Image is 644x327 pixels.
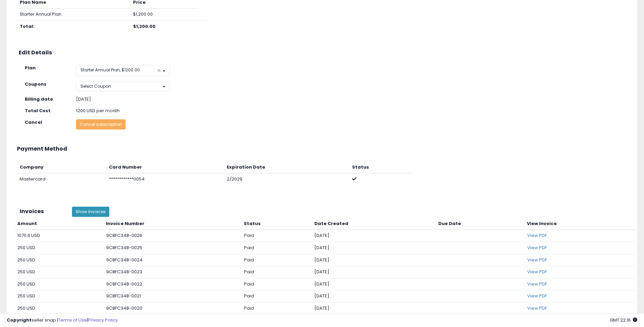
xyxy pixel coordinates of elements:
td: 9C8FC348-0026 [104,230,241,242]
button: Cancel subscription [76,119,126,130]
a: View PDF [527,305,547,311]
th: Card Number [106,161,224,173]
td: 250 USD [15,302,103,314]
td: [DATE] [312,290,436,303]
strong: Plan [25,65,36,71]
span: Select Coupon [80,83,111,89]
a: View PDF [527,293,547,299]
td: 9C8FC348-0021 [104,290,241,303]
a: View PDF [527,269,547,275]
th: Status [349,161,413,173]
th: Due Date [436,218,524,230]
h3: Edit Details [19,50,625,56]
a: Terms of Use [58,317,87,323]
td: 250 USD [15,266,103,278]
td: 9C8FC348-0022 [104,278,241,290]
span: × [157,67,161,74]
td: 250 USD [15,254,103,266]
td: Paid [241,278,312,290]
td: 1070.6 USD [15,230,103,242]
strong: Coupons [25,81,47,87]
button: Select Coupon [76,81,169,91]
td: 9C8FC348-0023 [104,266,241,278]
td: [DATE] [312,266,436,278]
td: [DATE] [312,302,436,314]
th: Status [241,218,312,230]
span: Starter Annual Plan, $1200.00 [80,67,140,73]
td: $1,200.00 [130,8,197,21]
div: seller snap | | [7,317,118,324]
strong: Copyright [7,317,32,323]
td: Paid [241,242,312,254]
th: Date Created [312,218,436,230]
a: View PDF [527,244,547,251]
td: Paid [241,266,312,278]
button: Show Invoices [72,207,109,217]
td: [DATE] [312,254,436,266]
th: Company [17,161,106,173]
strong: Billing date [25,96,53,102]
b: Total: [20,23,34,30]
td: Mastercard [17,173,106,185]
td: 9C8FC348-0024 [104,254,241,266]
td: Paid [241,230,312,242]
th: Invoice Number [104,218,241,230]
a: View PDF [527,281,547,287]
strong: Cancel [25,119,42,125]
td: 2/2029 [224,173,349,185]
td: 9C8FC348-0025 [104,242,241,254]
a: Privacy Policy [88,317,118,323]
td: [DATE] [312,278,436,290]
td: 250 USD [15,290,103,303]
th: Expiration Date [224,161,349,173]
h3: Invoices [20,208,62,214]
td: Paid [241,290,312,303]
td: [DATE] [312,242,436,254]
td: [DATE] [312,230,436,242]
td: Paid [241,254,312,266]
a: View PDF [527,257,547,263]
td: 250 USD [15,242,103,254]
a: View PDF [527,232,547,239]
div: [DATE] [76,96,220,103]
th: View Invoice [525,218,636,230]
div: 1200 USD per month [71,108,225,114]
strong: Total Cost [25,107,51,114]
b: $1,200.00 [133,23,155,30]
td: 9C8FC348-0020 [104,302,241,314]
button: Starter Annual Plan, $1200.00 × [76,65,169,76]
td: Starter Annual Plan [17,8,130,21]
td: 250 USD [15,278,103,290]
h3: Payment Method [17,146,627,152]
th: Amount [15,218,103,230]
td: Paid [241,302,312,314]
span: 2025-10-9 22:16 GMT [610,317,637,323]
